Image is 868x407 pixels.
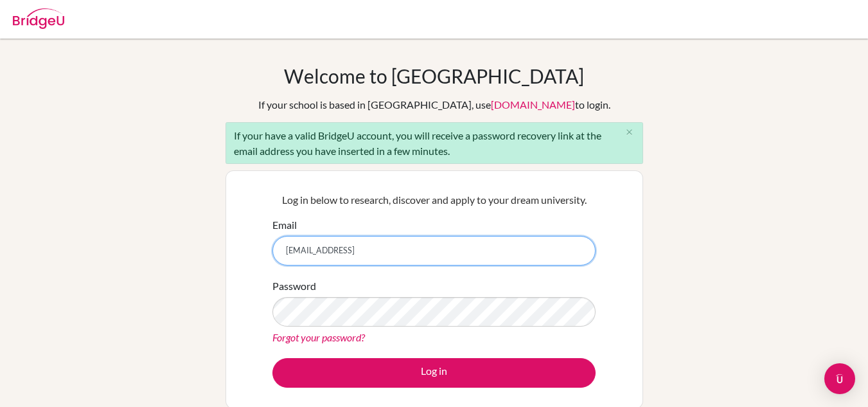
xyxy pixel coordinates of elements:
[226,122,643,164] div: If your have a valid BridgeU account, you will receive a password recovery link at the email addr...
[624,127,634,137] i: close
[824,363,855,394] div: Open Intercom Messenger
[258,97,610,113] div: If your school is based in [GEOGRAPHIC_DATA], use to login.
[284,64,584,87] h1: Welcome to [GEOGRAPHIC_DATA]
[272,278,316,294] label: Password
[491,98,575,111] a: [DOMAIN_NAME]
[272,192,596,208] p: Log in below to research, discover and apply to your dream university.
[272,358,596,388] button: Log in
[617,123,642,142] button: Close
[13,8,64,29] img: Bridge-U
[272,217,297,233] label: Email
[272,331,365,343] a: Forgot your password?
